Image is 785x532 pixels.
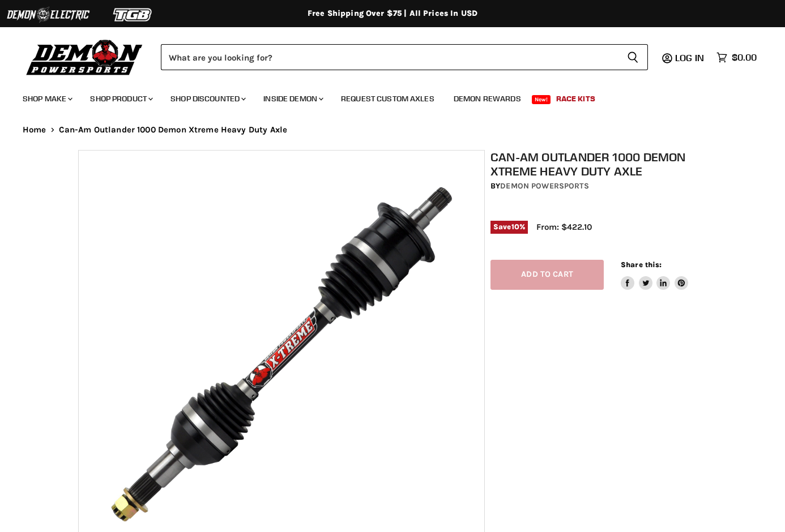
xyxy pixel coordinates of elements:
img: Demon Powersports [23,37,147,77]
a: Inside Demon [255,87,330,110]
a: Demon Powersports [500,181,588,191]
a: Shop Make [14,87,79,110]
input: Search [161,44,618,70]
div: by [490,180,713,192]
a: $0.00 [711,49,762,66]
ul: Main menu [14,83,754,110]
img: Demon Electric Logo 2 [6,4,91,25]
span: 10 [511,222,519,231]
aside: Share this: [621,260,688,290]
span: Log in [675,52,704,63]
span: Save % [490,221,528,233]
form: Product [161,44,648,70]
span: New! [532,95,551,104]
a: Demon Rewards [445,87,530,110]
h1: Can-Am Outlander 1000 Demon Xtreme Heavy Duty Axle [490,150,713,178]
a: Request Custom Axles [332,87,443,110]
a: Shop Discounted [162,87,253,110]
button: Search [618,44,648,70]
span: From: $422.10 [536,222,592,232]
a: Shop Product [82,87,160,110]
span: $0.00 [732,52,757,63]
a: Home [23,125,46,135]
a: Race Kits [548,87,604,110]
img: TGB Logo 2 [91,4,176,25]
a: Log in [670,53,711,63]
span: Can-Am Outlander 1000 Demon Xtreme Heavy Duty Axle [59,125,288,135]
span: Share this: [621,260,662,269]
